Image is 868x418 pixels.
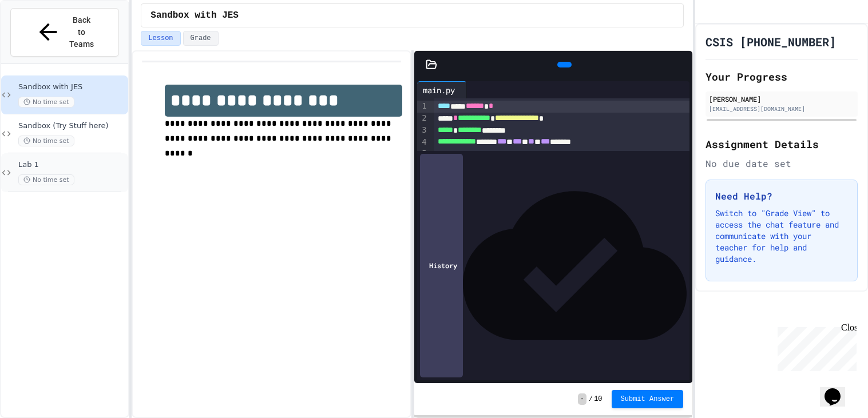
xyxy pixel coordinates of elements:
[18,136,74,146] span: No time set
[417,81,467,98] div: main.py
[183,31,219,46] button: Grade
[150,9,239,22] span: Sandbox with JES
[420,154,463,377] div: History
[18,82,126,92] span: Sandbox with JES
[820,372,857,407] iframe: chat widget
[18,97,74,108] span: No time set
[706,69,858,85] h2: Your Progress
[68,14,95,50] span: Back to Teams
[773,323,857,371] iframe: chat widget
[5,5,79,73] div: Chat with us now!Close
[417,148,429,160] div: 5
[10,8,119,57] button: Back to Teams
[141,31,180,46] button: Lesson
[709,94,854,104] div: [PERSON_NAME]
[594,395,602,404] span: 10
[18,174,74,185] span: No time set
[709,105,854,113] div: [EMAIL_ADDRESS][DOMAIN_NAME]
[578,393,586,405] span: -
[417,101,429,113] div: 1
[417,125,429,137] div: 3
[715,208,848,265] p: Switch to "Grade View" to access the chat feature and communicate with your teacher for help and ...
[417,137,429,149] div: 4
[706,136,858,152] h2: Assignment Details
[621,395,675,404] span: Submit Answer
[706,34,836,50] h1: CSIS [PHONE_NUMBER]
[417,84,461,96] div: main.py
[18,160,126,170] span: Lab 1
[706,157,858,170] div: No due date set
[612,390,684,408] button: Submit Answer
[589,395,593,404] span: /
[417,113,429,125] div: 2
[18,121,126,131] span: Sandbox (Try Stuff here)
[715,189,848,203] h3: Need Help?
